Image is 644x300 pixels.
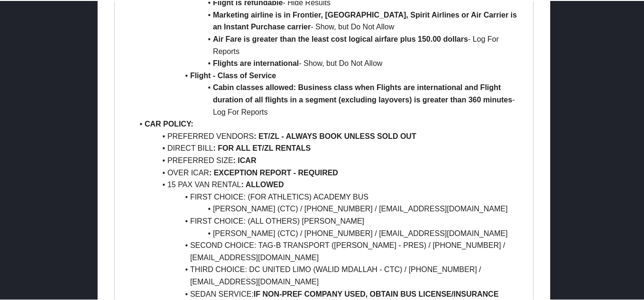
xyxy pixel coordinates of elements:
li: FIRST CHOICE: (FOR ATHLETICS) ACADEMY BUS [133,190,526,202]
li: PREFERRED VENDORS [133,129,526,142]
li: - Log For Reports [133,32,526,56]
strong: Air Fare is greater than the least cost logical airfare plus 150.00 dollars [213,34,468,42]
li: [PERSON_NAME] (CTC) / [PHONE_NUMBER] / [EMAIL_ADDRESS][DOMAIN_NAME] [133,202,526,214]
li: FIRST CHOICE: (ALL OTHERS) [PERSON_NAME] [133,214,526,227]
li: [PERSON_NAME] (CTC) / [PHONE_NUMBER] / [EMAIL_ADDRESS][DOMAIN_NAME] [133,227,526,239]
strong: : ALLOWED [241,180,284,188]
strong: Flight - Class of Service [190,71,276,79]
li: DIRECT BILL [133,141,526,154]
strong: : EXCEPTION REPORT - REQUIRED [209,168,338,176]
strong: Cabin classes allowed: Business class when Flights are international and Flight duration of all f... [213,82,512,103]
strong: : ICAR [233,155,257,164]
span: 15 PAX VAN RENTAL [167,180,241,188]
strong: Flights are international [213,58,299,66]
li: OVER ICAR [133,166,526,178]
strong: CAR POLICY: [145,119,193,127]
strong: : [254,131,256,139]
li: - Show, but Do Not Allow [133,56,526,69]
strong: : FOR ALL ET/ZL RENTALS [213,143,311,151]
li: SECOND CHOICE: TAG-B TRANSPORT ([PERSON_NAME] - PRES) / [PHONE_NUMBER] / [EMAIL_ADDRESS][DOMAIN_N... [133,238,526,263]
li: PREFERRED SIZE [133,154,526,166]
li: - Log For Reports [133,81,526,117]
strong: ET/ZL - ALWAYS BOOK UNLESS SOLD OUT [258,131,416,139]
strong: Marketing airline is in Frontier, [GEOGRAPHIC_DATA], Spirit Airlines or Air Carrier is an Instant... [213,10,519,30]
li: - Show, but Do Not Allow [133,8,526,32]
li: THIRD CHOICE: DC UNITED LIMO (WALID MDALLAH - CTC) / [PHONE_NUMBER] / [EMAIL_ADDRESS][DOMAIN_NAME] [133,263,526,287]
